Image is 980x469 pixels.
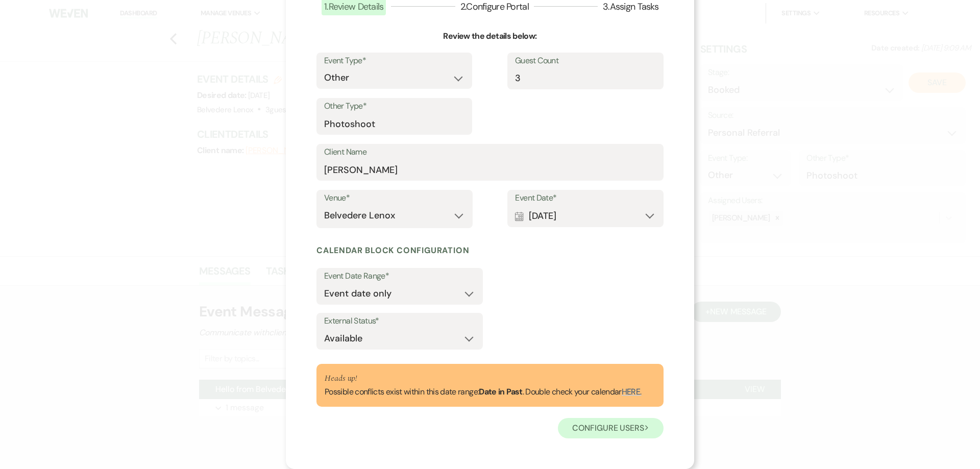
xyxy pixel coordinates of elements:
[603,1,658,13] span: 3 . Assign Tasks
[325,372,642,385] p: Heads up!
[324,54,464,68] label: Event Type*
[324,314,475,329] label: External Status*
[316,31,664,42] h3: Review the details below:
[460,1,529,13] span: 2 . Configure Portal
[515,206,656,226] button: [DATE]
[316,2,391,11] button: 1.Review Details
[324,145,656,160] label: Client Name
[316,245,664,256] h6: Calendar block configuration
[598,2,664,11] button: 3.Assign Tasks
[324,191,465,206] label: Venue*
[479,386,522,397] strong: Date in Past
[558,418,664,438] button: Configure users
[622,386,642,397] a: HERE.
[325,385,642,399] p: Possible conflicts exist within this date range: . Double check your calendar
[324,269,475,284] label: Event Date Range*
[455,2,534,11] button: 2.Configure Portal
[515,191,656,206] label: Event Date*
[515,54,656,68] label: Guest Count
[324,99,464,114] label: Other Type*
